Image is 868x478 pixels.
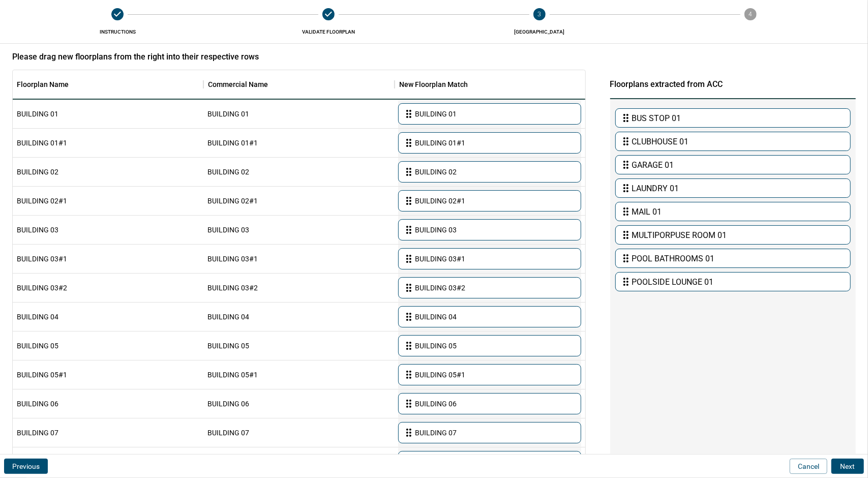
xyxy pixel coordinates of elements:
[203,168,394,176] div: BUILDING 02
[203,197,394,205] div: BUILDING 02#1
[398,364,581,385] div: BUILDING 05#1
[394,80,585,88] div: New Floorplan Match
[203,313,394,321] div: BUILDING 04
[13,168,203,176] div: BUILDING 02
[4,459,48,474] button: Previous
[13,400,203,408] div: BUILDING 06
[13,342,203,350] div: BUILDING 05
[12,52,856,70] div: Please drag new floorplans from the right into their respective rows
[615,202,851,221] div: MAIL 01
[13,197,203,205] div: BUILDING 02#1
[13,80,203,88] div: Floorplan Name
[398,393,581,414] div: BUILDING 06
[749,11,752,18] text: 4
[13,313,203,321] div: BUILDING 04
[649,28,852,35] span: Confirm
[438,28,641,35] span: [GEOGRAPHIC_DATA]
[398,451,581,472] div: BUILDING 08
[398,306,581,327] div: BUILDING 04
[398,132,581,154] div: BUILDING 01#1
[203,226,394,234] div: BUILDING 03
[398,422,581,443] div: BUILDING 07
[13,255,203,263] div: BUILDING 03#1
[615,155,851,174] div: GARAGE 01
[13,139,203,147] div: BUILDING 01#1
[615,225,851,245] div: MULTIPORPUSE ROOM 01
[13,371,203,379] div: BUILDING 05#1
[203,400,394,408] div: BUILDING 06
[13,284,203,292] div: BUILDING 03#2
[227,28,430,35] span: Validate FLOORPLAN
[203,342,394,350] div: BUILDING 05
[615,178,851,198] div: LAUNDRY 01
[537,11,541,18] text: 3
[615,272,851,291] div: POOLSIDE LOUNGE 01
[398,219,581,241] div: BUILDING 03
[203,139,394,147] div: BUILDING 01#1
[615,108,851,128] div: BUS STOP 01
[610,70,856,99] div: Floorplans extracted from ACC
[398,161,581,183] div: BUILDING 02
[203,429,394,437] div: BUILDING 07
[398,190,581,212] div: BUILDING 02#1
[398,248,581,270] div: BUILDING 03#1
[615,249,851,268] div: POOL BATHROOMS 01
[398,335,581,356] div: BUILDING 05
[615,132,851,151] div: CLUBHOUSE 01
[203,80,394,88] div: Commercial Name
[203,110,394,118] div: BUILDING 01
[398,277,581,298] div: BUILDING 03#2
[13,110,203,118] div: BUILDING 01
[203,284,394,292] div: BUILDING 03#2
[203,371,394,379] div: BUILDING 05#1
[13,429,203,437] div: BUILDING 07
[203,255,394,263] div: BUILDING 03#1
[398,103,581,125] div: BUILDING 01
[13,226,203,234] div: BUILDING 03
[831,459,864,474] button: Next
[16,28,219,35] span: Instructions
[790,459,827,474] button: Cancel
